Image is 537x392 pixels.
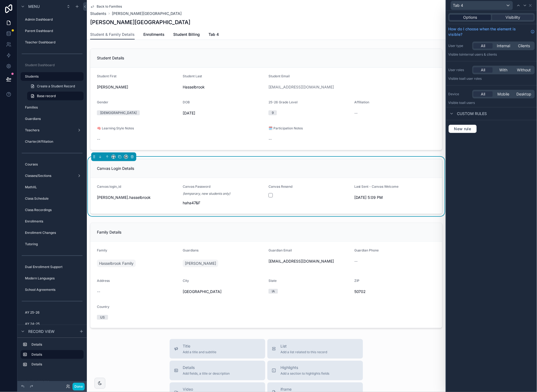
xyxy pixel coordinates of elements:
span: Desktop [517,91,532,97]
span: Canvas Password [183,184,210,189]
a: Families [21,103,84,112]
a: Teacher Dashboard [21,38,84,47]
label: MathXL [25,185,83,189]
span: Canvas Login Details [97,166,134,171]
span: haha47&F [183,200,264,206]
label: School Agreements [25,288,83,292]
span: Canvas login_id [97,184,121,189]
label: AY 24-25 [25,322,83,326]
a: Tutoring [21,240,84,248]
span: With [500,67,508,73]
span: Last Sent - Canvas Welcome [354,184,399,189]
a: Enrollments [21,217,84,226]
a: Charter/Affiliation [21,137,84,146]
span: Title [183,343,216,349]
a: [PERSON_NAME][GEOGRAPHIC_DATA] [112,11,182,16]
a: Dual Enrollment Support [21,263,84,271]
a: How do I choose when the element is visible? [448,26,535,37]
div: scrollable content [17,338,87,374]
span: Create a Student Record [37,84,75,88]
a: Modern Languages [21,274,84,283]
span: Student & Family Details [90,32,135,37]
a: Tab 4 [209,30,219,40]
a: Admin Dashboard [21,15,84,24]
span: Record view [28,329,55,334]
a: AY 24-25 [21,320,84,328]
span: Options [463,15,477,20]
label: Parent Dashboard [25,29,83,33]
button: HighlightsAdd a section to highlights fields [267,361,363,380]
a: AY 25-26 [21,308,84,317]
label: Details [31,362,81,367]
span: Highlights [280,365,329,371]
button: TitleAdd a title and subtitle [170,339,265,359]
label: User type [448,44,470,48]
label: Students [25,74,80,79]
span: Without [517,67,531,73]
span: New rule [452,126,473,131]
span: Add a section to highlights fields [280,372,329,376]
label: Class Recordings [25,208,83,212]
label: Teacher Dashboard [25,40,83,44]
label: Enrollments [25,219,83,224]
a: Base record [27,92,84,100]
label: AY 25-26 [25,310,83,315]
span: all users [462,101,475,105]
span: How do I choose when the element is visible? [448,26,529,37]
a: Courses [21,160,84,169]
a: Student Billing [173,30,200,40]
a: Back to Families [90,4,122,9]
span: Mobile [498,91,510,97]
label: Teachers [25,128,75,132]
a: Classes/Sections [21,171,84,180]
button: Tab 4 [451,1,513,10]
span: Custom rules [457,111,487,116]
span: Add a title and subtitle [183,350,216,354]
span: Base record [37,94,56,98]
span: Canvas Resend [268,184,292,189]
a: Student & Family Details [90,30,135,40]
span: All [481,67,485,73]
a: Teachers [21,126,84,135]
label: Courses [25,162,83,167]
p: Visible to [448,52,535,57]
span: Enrollments [143,32,165,37]
a: Class Recordings [21,206,84,214]
label: Class Schedule [25,196,83,201]
button: DetailsAdd fields, a title or description [170,361,265,380]
span: Internal [497,43,510,49]
span: Menu [28,4,40,9]
span: Details [183,365,230,371]
a: Parent Dashboard [21,27,84,35]
a: Students [21,72,84,81]
a: Class Schedule [21,194,84,203]
span: All [481,91,485,97]
p: Visible to [448,101,535,105]
a: Create a Student Record [27,82,84,91]
label: Tutoring [25,242,83,246]
span: Tab 4 [209,32,219,37]
a: Students [90,11,106,16]
span: All user roles [462,77,482,81]
span: Visibility [506,15,520,20]
a: Enrollments [143,30,165,40]
a: Enrollment Changes [21,228,84,237]
span: All [481,43,485,49]
a: School Agreements [21,285,84,294]
span: Tab 4 [453,3,463,8]
label: Details [31,352,79,357]
label: Admin Dashboard [25,17,83,22]
span: Student Billing [173,32,200,37]
em: (temporary, new students only) [183,192,230,196]
label: Modern Languages [25,276,83,281]
span: Add fields, a title or description [183,372,230,376]
label: Families [25,105,83,110]
span: Internal users & clients [462,52,497,56]
label: User roles [448,68,470,72]
a: MathXL [21,183,84,192]
label: Enrollment Changes [25,231,83,235]
span: Add a list related to this record [280,350,327,354]
span: [PERSON_NAME].hasselbrook [97,195,178,200]
span: List [280,343,327,349]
